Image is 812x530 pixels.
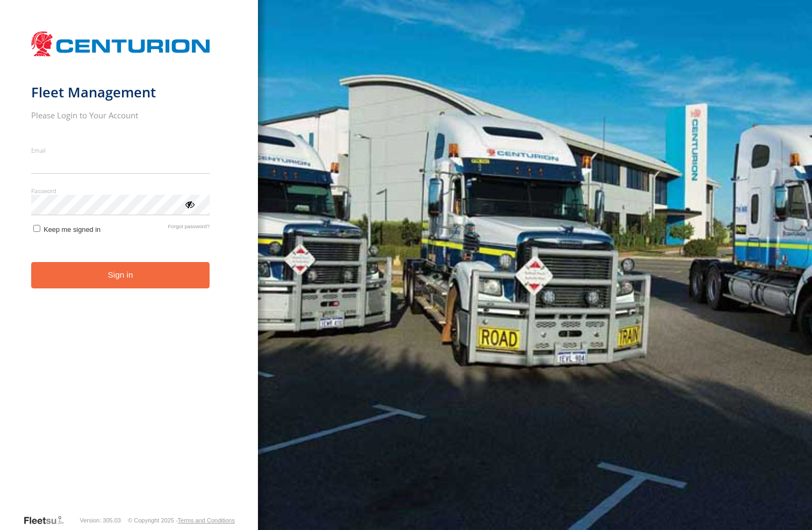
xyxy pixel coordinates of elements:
[31,187,210,195] label: Password
[31,146,210,154] label: Email
[23,515,73,526] a: Visit our Website
[31,262,210,288] button: Sign in
[178,517,235,524] a: Terms and Conditions
[168,223,210,234] a: Forgot password?
[128,517,235,524] div: © Copyright 2025 -
[44,225,100,234] span: Keep me signed in
[184,199,195,209] div: ViewPassword
[31,26,227,514] form: main
[31,30,210,58] img: Centurion Transport
[80,517,121,524] div: Version: 305.03
[31,83,210,101] h1: Fleet Management
[31,110,210,121] h2: Please Login to Your Account
[33,225,40,232] input: Keep me signed in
